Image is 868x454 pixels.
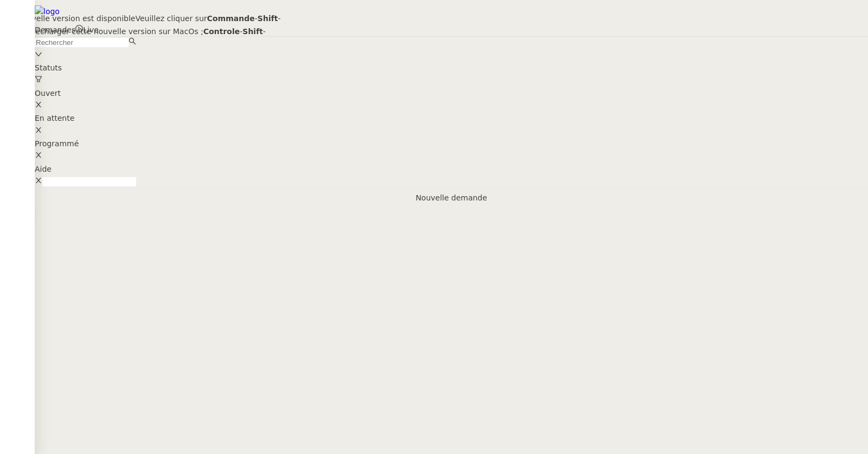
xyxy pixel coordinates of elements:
[35,112,868,125] div: En attente
[35,112,868,135] nz-select-item: En attente
[35,49,868,87] div: Statuts
[35,163,868,186] nz-select-item: Aide
[35,138,868,150] div: Programmé
[35,138,868,160] nz-select-item: Programmé
[35,87,868,110] nz-select-item: Ouvert
[35,163,868,176] div: Aide
[35,38,129,47] input: Rechercher
[35,87,868,100] div: Ouvert
[416,192,487,204] a: Nouvelle demande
